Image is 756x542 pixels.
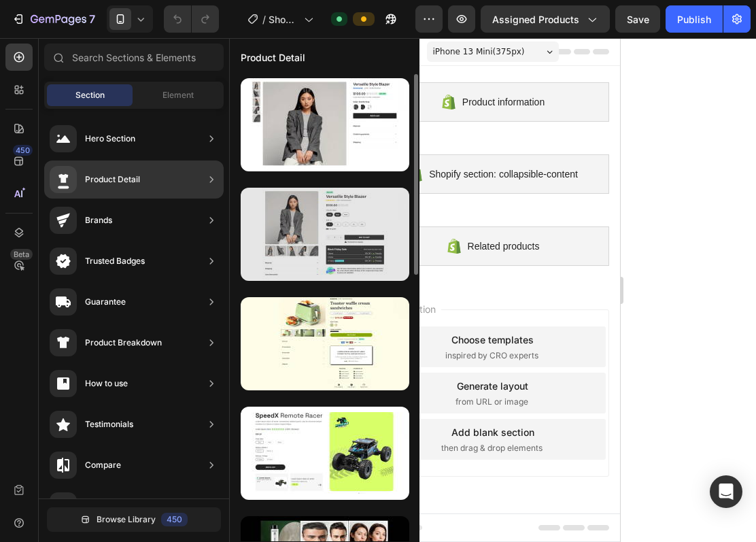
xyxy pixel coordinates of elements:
iframe: Design area [365,38,620,542]
div: Open Intercom Messenger [710,475,742,508]
div: Guarantee [85,295,126,309]
div: Beta [10,249,33,260]
div: 450 [13,145,33,156]
div: Product Breakdown [85,336,162,350]
div: Compare [85,458,121,472]
span: Save [627,14,649,25]
span: / [262,12,266,27]
span: Assigned Products [492,12,579,27]
button: Save [615,5,660,33]
span: Element [162,89,194,101]
span: Browse Library [97,513,156,526]
div: Product Detail [85,173,140,186]
div: How to use [85,377,128,390]
div: Hero Section [85,132,135,146]
button: Assigned Products [481,5,610,33]
span: Section [75,89,105,101]
button: Publish [666,5,723,33]
button: 7 [5,5,101,33]
span: Shopify Original Product Template [269,12,298,27]
div: 450 [161,513,188,526]
div: Brands [85,214,112,227]
button: Browse Library450 [47,507,221,532]
div: Undo/Redo [164,5,219,33]
div: Testimonials [85,418,133,431]
input: Search Sections & Elements [44,44,224,71]
p: 7 [89,11,95,27]
div: Trusted Badges [85,254,145,268]
div: Publish [677,12,711,27]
